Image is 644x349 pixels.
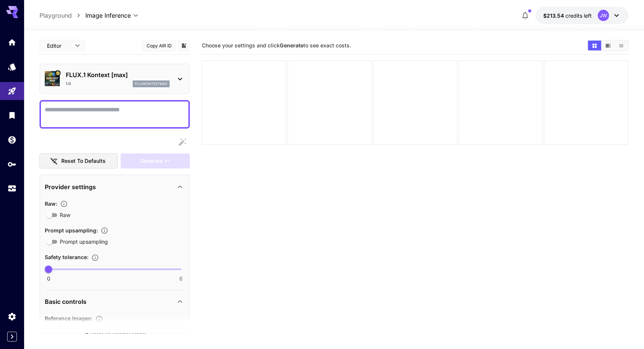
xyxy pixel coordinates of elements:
[179,275,183,282] span: 6
[45,178,185,196] div: Provider settings
[39,11,85,20] nav: breadcrumb
[60,211,70,219] span: Raw
[180,41,187,50] button: Add to library
[602,41,615,50] button: Show media in video view
[8,86,17,96] div: Playground
[45,254,88,260] span: Safety tolerance :
[543,12,565,19] span: $213.54
[45,67,185,90] div: Certified Model – Vetted for best performance and includes a commercial license.FLUX.1 Kontext [m...
[45,297,86,306] p: Basic controls
[202,42,351,49] span: Choose your settings and click to see exact costs.
[8,159,17,169] div: API Keys
[565,12,592,19] span: credits left
[8,111,17,120] div: Library
[8,62,17,71] div: Models
[45,200,57,207] span: Raw :
[543,12,592,20] div: $213.54359
[98,227,111,234] button: Enables automatic enhancement and expansion of the input prompt to improve generation quality and...
[142,40,176,51] button: Copy AIR ID
[588,41,601,50] button: Show media in grid view
[88,254,102,261] button: Controls the tolerance level for input and output content moderation. Lower values apply stricter...
[8,38,17,47] div: Home
[85,11,131,20] span: Image Inference
[45,293,185,311] div: Basic controls
[47,42,70,50] span: Editor
[55,70,61,76] button: Certified Model – Vetted for best performance and includes a commercial license.
[45,227,98,234] span: Prompt upsampling :
[57,200,71,208] button: Controls the level of post-processing applied to generated images.
[536,7,629,24] button: $213.54359JW
[39,11,72,20] a: Playground
[66,81,71,86] p: 1.0
[8,312,17,321] div: Settings
[615,41,628,50] button: Show media in list view
[598,10,609,21] div: JW
[8,184,17,193] div: Usage
[135,81,167,86] p: fluxkontextmax
[47,275,50,282] span: 0
[7,332,17,341] button: Expand sidebar
[45,182,96,191] p: Provider settings
[280,42,303,49] b: Generate
[66,70,170,79] p: FLUX.1 Kontext [max]
[587,40,629,51] div: Show media in grid viewShow media in video viewShow media in list view
[60,238,108,246] span: Prompt upsampling
[8,135,17,144] div: Wallet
